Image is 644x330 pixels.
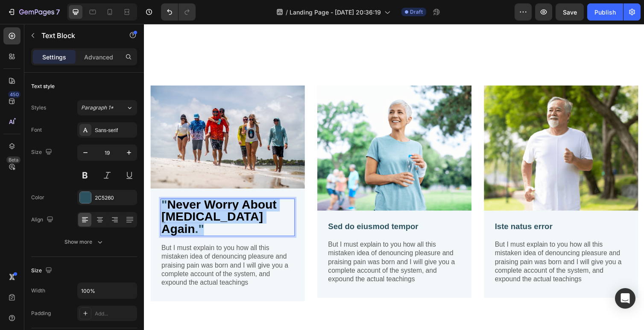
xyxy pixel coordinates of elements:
[31,234,137,250] button: Show more
[95,310,135,318] div: Add...
[3,3,64,21] button: 7
[31,82,55,90] div: Text style
[31,309,51,317] div: Padding
[95,127,135,134] div: Sans-serif
[6,156,20,163] div: Beta
[188,222,324,266] p: But I must explain to you how all this mistaken idea of denouncing pleasure and praising pain was...
[8,91,20,98] div: 450
[31,147,54,158] div: Size
[41,30,114,41] p: Text Block
[31,287,45,295] div: Width
[410,8,423,16] span: Draft
[144,24,644,330] iframe: Design area
[594,8,616,17] div: Publish
[290,8,381,17] span: Landing Page - [DATE] 20:36:19
[31,104,46,112] div: Styles
[161,3,196,21] div: Undo/Redo
[31,194,44,201] div: Color
[95,194,135,202] div: 2C5260
[56,7,60,17] p: 7
[31,265,54,277] div: Size
[31,214,55,226] div: Align
[359,222,495,266] p: But I must explain to you how all this mistaken idea of denouncing pleasure and praising pain was...
[615,288,635,309] div: Open Intercom Messenger
[78,283,137,298] input: Auto
[84,53,113,62] p: Advanced
[177,63,335,192] img: gempages_432750572815254551-07ba47bc-bd82-4197-8a16-a6e65ca8f7fa.png
[286,8,288,17] span: /
[359,203,495,213] p: Iste natus error
[64,238,104,246] div: Show more
[587,3,623,21] button: Publish
[81,104,114,112] span: Paragraph 1*
[188,203,324,213] p: Sed do eiusmod tempor
[77,100,137,115] button: Paragraph 1*
[348,63,506,192] img: gempages_432750572815254551-b1b8e8b4-1a58-40a9-9a81-c5ad8a1b619e.png
[31,126,42,134] div: Font
[563,9,577,16] span: Save
[42,53,66,62] p: Settings
[556,3,584,21] button: Save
